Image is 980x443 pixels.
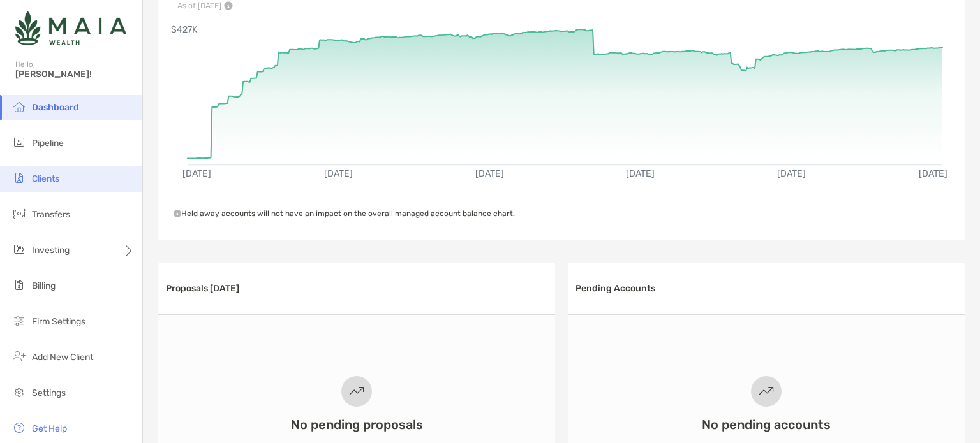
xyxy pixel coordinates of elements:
span: Billing [32,280,56,291]
img: pipeline icon [11,134,27,150]
text: [DATE] [182,168,211,179]
img: investing icon [11,242,27,257]
span: Clients [32,173,59,184]
text: [DATE] [324,168,353,179]
span: Get Help [32,423,67,434]
img: clients icon [11,170,27,185]
text: [DATE] [626,168,655,179]
span: Add New Client [32,352,93,363]
span: Settings [32,388,66,398]
img: Zoe Logo [15,5,126,51]
text: [DATE] [475,168,504,179]
h3: No pending proposals [291,417,423,432]
img: firm-settings icon [11,313,27,328]
span: Firm Settings [32,316,85,327]
span: Pipeline [32,138,64,149]
img: billing icon [11,277,27,293]
span: Held away accounts will not have an impact on the overall managed account balance chart. [174,209,515,218]
p: As of [DATE] [177,1,369,10]
span: Dashboard [32,102,79,113]
span: [PERSON_NAME]! [15,69,135,80]
text: [DATE] [919,168,947,179]
span: Investing [32,245,70,256]
h3: No pending accounts [702,417,831,432]
img: transfers icon [11,206,27,221]
span: Transfers [32,209,70,220]
img: dashboard icon [11,99,27,114]
text: [DATE] [777,168,806,179]
img: get-help icon [11,420,27,435]
h3: Pending Accounts [575,283,655,294]
text: $427K [171,24,198,35]
h3: Proposals [DATE] [166,283,239,294]
img: add_new_client icon [11,349,27,364]
img: settings icon [11,384,27,400]
img: Performance Info [224,1,233,10]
